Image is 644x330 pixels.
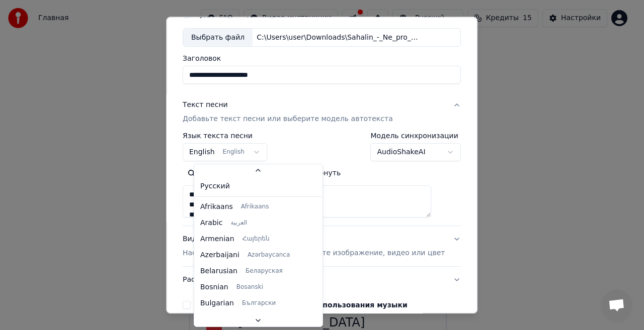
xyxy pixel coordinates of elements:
span: Հայերեն [243,235,270,243]
span: Azerbaijani [200,250,239,260]
span: Azərbaycanca [248,251,290,259]
span: Arabic [200,218,222,228]
span: Bosnian [200,282,228,292]
span: العربية [230,219,247,227]
span: Bosanski [236,283,263,291]
span: Afrikaans [200,202,233,212]
span: Bulgarian [200,298,234,308]
span: Catalan [200,314,227,324]
span: Беларуская [246,267,283,275]
span: Belarusian [200,266,237,276]
span: Afrikaans [241,203,269,211]
span: Русский [200,181,230,191]
span: Български [242,299,276,307]
span: Armenian [200,234,234,244]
